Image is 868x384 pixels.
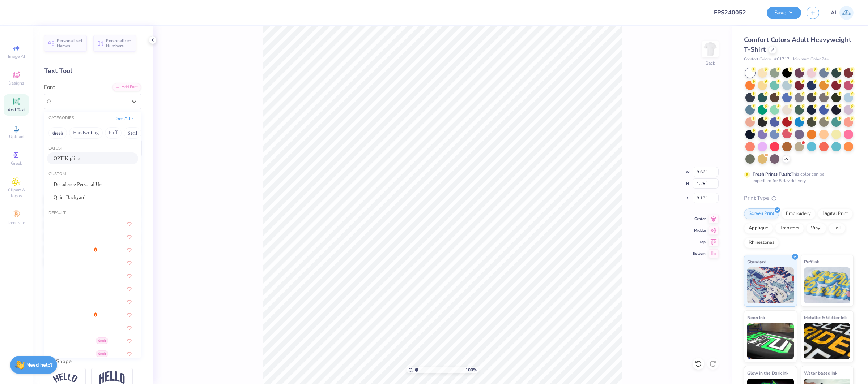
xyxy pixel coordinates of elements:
[747,267,794,303] img: Standard
[753,171,842,184] div: This color can be expedited for 5 day delivery.
[54,338,85,344] img: Airborne
[54,234,88,240] img: a Alloy Ink
[124,127,141,139] button: Serif
[747,258,766,266] span: Standard
[804,314,847,321] span: Metallic & Glitter Ink
[54,351,90,357] img: Airborne II
[89,337,102,344] span: Greek
[839,6,854,20] img: Angela Legaspi
[774,56,790,62] span: # C1717
[95,350,107,357] span: Greek
[693,228,706,233] span: Middle
[54,247,83,253] img: a Antara Distance
[106,38,132,48] span: Personalized Numbers
[114,115,137,122] button: See All
[767,7,801,19] button: Save
[804,369,837,377] span: Water based Ink
[44,357,141,366] div: Text Shape
[26,362,52,368] strong: Need help?
[693,251,706,256] span: Bottom
[781,208,816,219] div: Embroidery
[831,9,838,17] span: AL
[793,56,829,62] span: Minimum Order: 24 +
[693,240,706,245] span: Top
[57,38,82,48] span: Personalized Names
[744,56,771,62] span: Comfort Colors
[8,107,25,113] span: Add Text
[8,220,25,225] span: Decorate
[708,5,761,20] input: Untitled Design
[8,80,24,86] span: Designs
[747,369,788,377] span: Glow in the Dark Ink
[747,323,794,359] img: Neon Ink
[831,6,854,20] a: AL
[44,171,141,177] div: Custom
[9,134,24,139] span: Upload
[54,181,103,188] span: Decadence Personal Use
[54,312,99,318] img: Adobe Garamond Pro
[44,66,141,76] div: Text Tool
[8,53,25,59] span: Image AI
[69,127,103,139] button: Handwriting
[112,83,141,91] div: Add Font
[804,258,819,266] span: Puff Ink
[54,194,85,201] span: Quiet Backyard
[48,127,67,139] button: Greek
[44,146,141,152] div: Latest
[54,273,71,279] img: A Charming Font
[806,223,826,234] div: Vinyl
[54,221,86,226] img: a Ahlan Wasahlan
[54,299,76,305] img: A Charming Font Outline
[54,325,71,331] img: Advert
[703,42,718,56] img: Back
[775,223,804,234] div: Transfers
[52,373,78,383] img: Arc
[44,83,55,91] label: Font
[744,223,773,234] div: Applique
[706,60,715,66] div: Back
[4,187,29,199] span: Clipart & logos
[747,314,765,321] span: Neon Ink
[105,127,122,139] button: Puff
[48,115,74,121] div: CATEGORIES
[744,237,779,248] div: Rhinestones
[693,216,706,221] span: Center
[753,171,791,177] strong: Fresh Prints Flash:
[11,160,22,166] span: Greek
[818,208,853,219] div: Digital Print
[804,267,851,303] img: Puff Ink
[465,367,477,373] span: 100 %
[54,260,99,266] img: a Arigatou Gozaimasu
[54,286,80,292] img: A Charming Font Leftleaning
[744,194,854,202] div: Print Type
[829,223,846,234] div: Foil
[744,208,779,219] div: Screen Print
[54,155,80,162] span: OPTIKipling
[44,210,141,216] div: Default
[804,323,851,359] img: Metallic & Glitter Ink
[744,35,851,54] span: Comfort Colors Adult Heavyweight T-Shirt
